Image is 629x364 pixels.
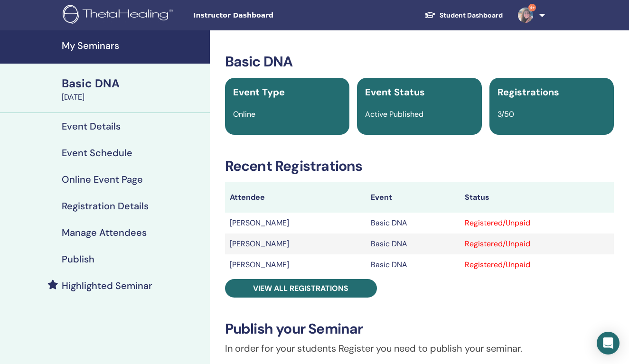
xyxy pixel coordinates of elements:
[63,5,176,26] img: logo.png
[62,75,204,92] div: Basic DNA
[225,53,614,70] h3: Basic DNA
[193,10,336,20] span: Instructor Dashboard
[233,86,285,98] span: Event Type
[225,213,366,233] td: [PERSON_NAME]
[225,158,614,175] h3: Recent Registrations
[225,279,377,298] a: View all registrations
[62,280,152,291] h4: Highlighted Seminar
[62,227,147,238] h4: Manage Attendees
[417,7,510,24] a: Student Dashboard
[365,109,423,119] span: Active Published
[62,147,132,159] h4: Event Schedule
[498,86,559,98] span: Registrations
[225,341,614,355] p: In order for your students Register you need to publish your seminar.
[62,92,204,103] div: [DATE]
[366,254,460,275] td: Basic DNA
[233,109,255,119] span: Online
[366,182,460,213] th: Event
[253,283,348,293] span: View all registrations
[597,332,620,355] div: Open Intercom Messenger
[225,320,614,337] h3: Publish your Seminar
[56,75,210,103] a: Basic DNA[DATE]
[465,259,609,271] div: Registered/Unpaid
[62,40,204,51] h4: My Seminars
[62,174,143,185] h4: Online Event Page
[366,213,460,233] td: Basic DNA
[62,200,149,212] h4: Registration Details
[465,238,609,250] div: Registered/Unpaid
[460,182,614,213] th: Status
[518,8,533,23] img: default.jpg
[465,217,609,229] div: Registered/Unpaid
[365,86,425,98] span: Event Status
[225,182,366,213] th: Attendee
[62,253,94,265] h4: Publish
[225,254,366,275] td: [PERSON_NAME]
[424,11,436,19] img: graduation-cap-white.svg
[498,109,514,119] span: 3/50
[366,233,460,254] td: Basic DNA
[528,4,536,11] span: 9+
[225,233,366,254] td: [PERSON_NAME]
[62,121,121,132] h4: Event Details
